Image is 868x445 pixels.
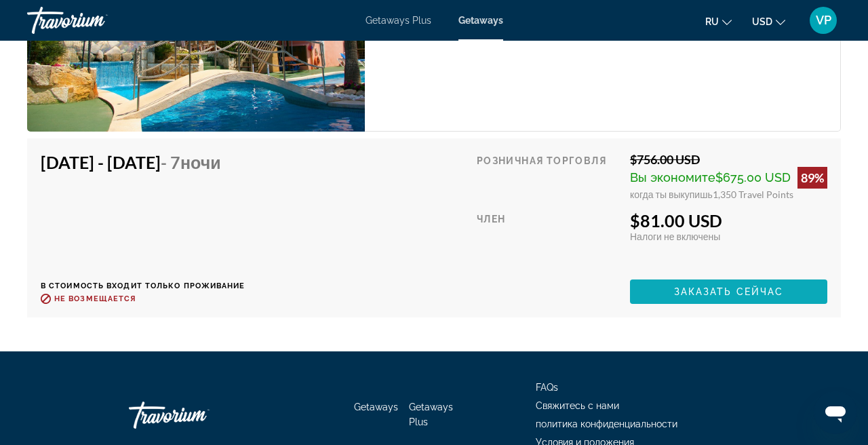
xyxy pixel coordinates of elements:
iframe: Кнопка для запуску вікна повідомлень [814,391,857,434]
a: FAQs [536,382,558,393]
button: Change currency [752,12,785,31]
h4: [DATE] - [DATE] [41,152,235,172]
span: $675.00 USD [715,170,791,185]
a: политика конфиденциальности [536,419,677,429]
div: $756.00 USD [630,152,827,167]
a: Getaways [354,402,398,412]
a: Travorium [129,395,264,436]
span: когда ты выкупишь [630,189,713,200]
span: ночи [180,152,221,172]
button: Change language [705,12,732,31]
span: Налоги не включены [630,231,720,242]
div: Член [477,210,620,269]
span: ru [705,16,719,27]
p: В стоимость входит только проживание [41,282,245,290]
span: Заказать сейчас [674,286,784,297]
button: Заказать сейчас [630,279,827,304]
button: User Menu [806,6,841,35]
a: Getaways Plus [409,402,453,427]
span: USD [752,16,772,27]
span: Не возмещается [54,294,136,303]
div: Розничная торговля [477,152,620,200]
a: Getaways [458,15,503,26]
span: - 7 [161,152,221,172]
div: 89% [797,167,827,189]
span: 1,350 Travel Points [713,189,793,200]
span: VP [816,14,831,27]
a: Свяжитесь с нами [536,400,619,411]
div: $81.00 USD [630,210,827,231]
span: Вы экономите [630,170,715,185]
a: Travorium [27,3,163,38]
a: Getaways Plus [366,15,431,26]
